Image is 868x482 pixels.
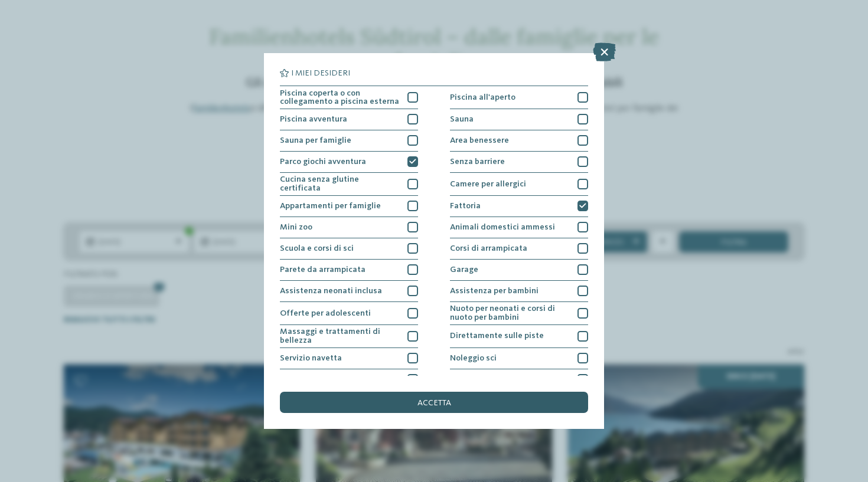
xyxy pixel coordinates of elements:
span: Mini zoo [280,223,312,231]
span: Direttamente sulle piste [450,332,544,340]
span: Piscina coperta o con collegamento a piscina esterna [280,89,400,106]
span: Sauna per famiglie [280,136,351,145]
span: Corsi di mountain bike [280,375,365,383]
span: Piscina all'aperto [450,93,515,101]
span: Scuola e corsi di sci [280,244,354,253]
span: Sauna [450,115,474,123]
span: Fattoria [450,202,481,210]
span: Senza barriere [450,158,505,166]
span: Garage [450,265,478,274]
span: Piscina avventura [280,115,347,123]
span: Cucina senza glutine certificata [280,175,400,192]
span: Corsi di arrampicata [450,244,527,253]
span: Parete da arrampicata [280,265,366,274]
span: Assistenza neonati inclusa [280,287,382,295]
span: Offerte per adolescenti [280,309,371,317]
span: Assistenza per bambini [450,287,539,295]
span: accetta [417,399,451,407]
span: Animali domestici ammessi [450,223,555,231]
span: Appartamenti per famiglie [280,202,381,210]
span: Parco giochi avventura [280,158,366,166]
span: Servizio navetta [280,354,342,362]
span: Equitazione [450,375,495,383]
span: Camere per allergici [450,180,526,188]
span: I miei desideri [291,69,350,77]
span: Massaggi e trattamenti di bellezza [280,327,400,345]
span: Nuoto per neonati e corsi di nuoto per bambini [450,304,570,322]
span: Noleggio sci [450,354,497,362]
span: Area benessere [450,136,509,145]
